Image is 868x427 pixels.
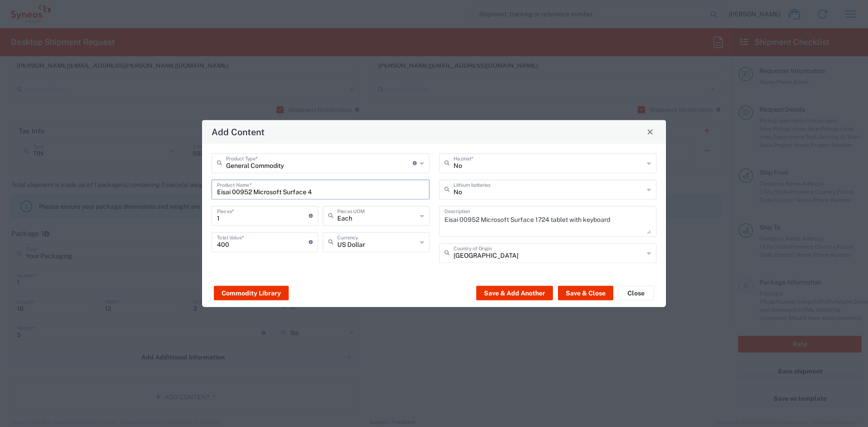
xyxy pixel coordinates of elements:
button: Close [618,286,654,300]
button: Close [644,125,656,138]
button: Save & Add Another [476,286,553,300]
h4: Add Content [212,125,265,138]
button: Save & Close [558,286,613,300]
button: Commodity Library [214,286,289,300]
